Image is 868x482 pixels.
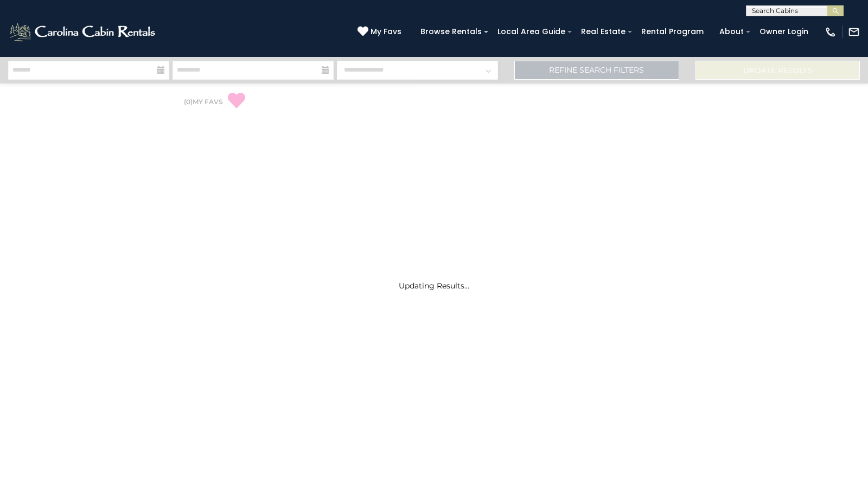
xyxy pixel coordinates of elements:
span: My Favs [371,26,401,37]
a: Real Estate [576,23,631,40]
img: White-1-2.png [8,21,158,43]
a: Rental Program [636,23,709,40]
a: Browse Rentals [415,23,487,40]
img: mail-regular-white.png [848,26,860,38]
a: About [714,23,749,40]
a: My Favs [358,26,404,38]
a: Local Area Guide [492,23,571,40]
a: Owner Login [754,23,814,40]
img: phone-regular-white.png [825,26,837,38]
